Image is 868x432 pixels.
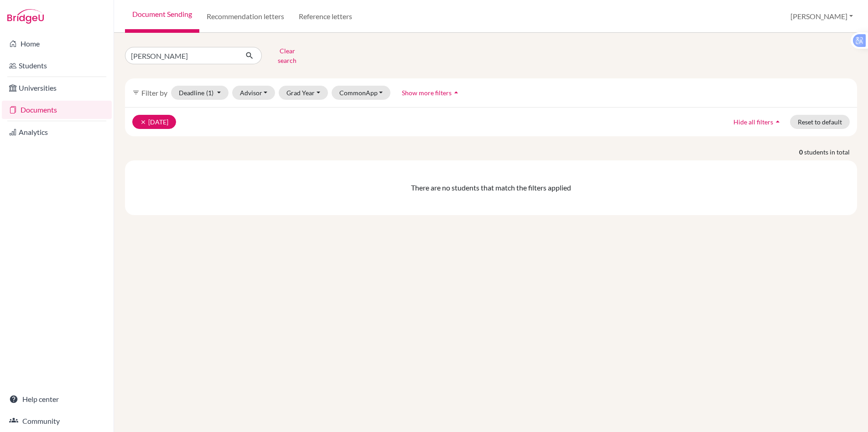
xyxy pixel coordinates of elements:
[7,9,44,24] img: Bridge-U
[132,115,176,129] button: clear[DATE]
[279,86,328,100] button: Grad Year
[799,147,804,157] strong: 0
[140,119,146,125] i: clear
[2,390,112,408] a: Help center
[394,86,468,100] button: Show more filtersarrow_drop_up
[2,412,112,430] a: Community
[171,86,229,100] button: Deadline(1)
[733,118,773,126] span: Hide all filters
[726,115,790,129] button: Hide all filtersarrow_drop_up
[232,86,275,100] button: Advisor
[2,57,112,75] a: Students
[2,79,112,97] a: Universities
[804,147,857,157] span: students in total
[332,86,391,100] button: CommonApp
[2,101,112,119] a: Documents
[452,88,461,97] i: arrow_drop_up
[129,182,853,193] div: There are no students that match the filters applied
[262,44,312,67] button: Clear search
[2,35,112,53] a: Home
[402,89,452,97] span: Show more filters
[132,89,140,96] i: filter_list
[2,123,112,141] a: Analytics
[141,88,167,97] span: Filter by
[125,47,238,64] input: Find student by name...
[786,8,857,25] button: [PERSON_NAME]
[206,89,213,97] span: (1)
[773,117,782,126] i: arrow_drop_up
[790,115,850,129] button: Reset to default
